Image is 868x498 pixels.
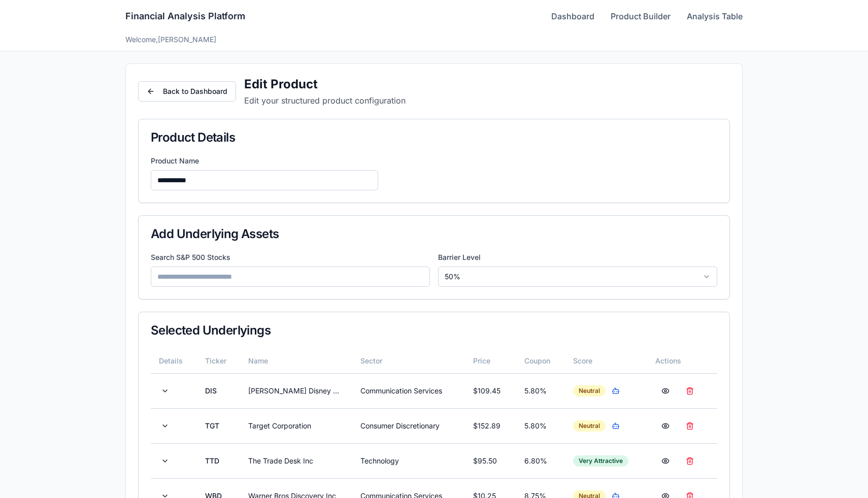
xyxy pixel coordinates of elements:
td: $ 109.45 [465,373,516,408]
th: Coupon [516,349,564,373]
td: Target Corporation [240,408,352,443]
h1: Financial Analysis Platform [125,9,245,23]
div: Add Underlying Assets [151,228,717,240]
td: 5.80% [516,408,564,443]
h2: Edit Product [244,76,406,92]
td: $ 152.89 [465,408,516,443]
th: Price [465,349,516,373]
th: Actions [647,349,717,373]
th: Score [565,349,647,373]
td: Consumer Discretionary [352,408,465,443]
td: Technology [352,443,465,478]
td: $ 95.50 [465,443,516,478]
td: [PERSON_NAME] Disney Company [240,373,352,408]
th: Details [151,349,197,373]
th: Sector [352,349,465,373]
th: Name [240,349,352,373]
td: TGT [197,408,240,443]
td: 6.80% [516,443,564,478]
td: The Trade Desk Inc [240,443,352,478]
a: Product Builder [611,10,671,22]
a: Dashboard [551,10,594,22]
td: 5.80% [516,373,564,408]
div: Selected Underlyings [151,324,717,337]
div: Welcome, [PERSON_NAME] [125,35,743,45]
a: Analysis Table [687,10,743,22]
label: Product Name [151,156,717,166]
p: Edit your structured product configuration [244,94,406,107]
div: Product Details [151,131,717,144]
div: Neutral [573,420,606,431]
td: Communication Services [352,373,465,408]
th: Ticker [197,349,240,373]
div: Neutral [573,385,606,396]
td: TTD [197,443,240,478]
div: Very Attractive [573,455,628,467]
label: Barrier Level [438,252,717,262]
button: Back to Dashboard [138,81,236,102]
td: DIS [197,373,240,408]
label: Search S&P 500 Stocks [151,252,430,262]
